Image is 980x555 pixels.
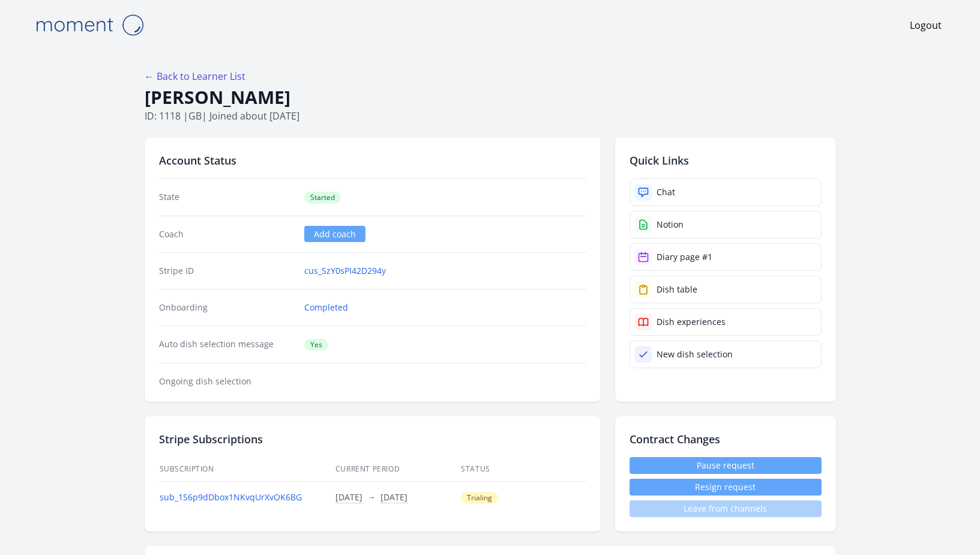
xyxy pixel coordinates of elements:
th: Subscription [159,457,335,482]
button: [DATE] [380,491,407,503]
dt: Coach [159,228,295,240]
a: Chat [630,178,822,206]
a: Logout [910,18,942,32]
h2: Stripe Subscriptions [159,431,586,447]
a: Completed [304,302,348,314]
a: New dish selection [630,341,822,368]
h2: Quick Links [630,152,822,169]
a: sub_1S6p9dDbox1NKvqUrXvOK6BG [160,491,302,503]
th: Status [460,457,586,482]
a: ← Back to Learner List [145,70,245,83]
a: Diary page #1 [630,243,822,271]
h2: Account Status [159,152,586,169]
button: Resign request [630,479,822,496]
button: [DATE] [335,491,362,503]
h1: [PERSON_NAME] [145,86,836,109]
span: Trialing [461,492,498,504]
div: New dish selection [657,348,733,360]
span: → [367,491,376,503]
dt: Auto dish selection message [159,338,295,351]
span: Leave from channels [630,500,822,517]
dt: State [159,191,295,204]
div: Dish experiences [657,316,726,328]
a: cus_SzY0sPI42D294y [304,265,386,277]
span: Yes [304,339,328,351]
a: Dish experiences [630,308,822,336]
img: Moment [29,10,149,40]
h2: Contract Changes [630,431,822,447]
div: Diary page #1 [657,251,712,263]
div: Chat [657,186,675,198]
a: Dish table [630,276,822,303]
span: Started [304,192,341,204]
p: ID: 1118 | | Joined about [DATE] [145,109,836,123]
dt: Stripe ID [159,265,295,277]
div: Dish table [657,284,697,296]
span: gb [188,109,202,123]
dt: Onboarding [159,302,295,314]
dt: Ongoing dish selection [159,375,295,387]
th: Current Period [335,457,460,482]
a: Add coach [304,226,365,242]
a: Notion [630,211,822,238]
a: Pause request [630,457,822,474]
div: Notion [657,219,684,231]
